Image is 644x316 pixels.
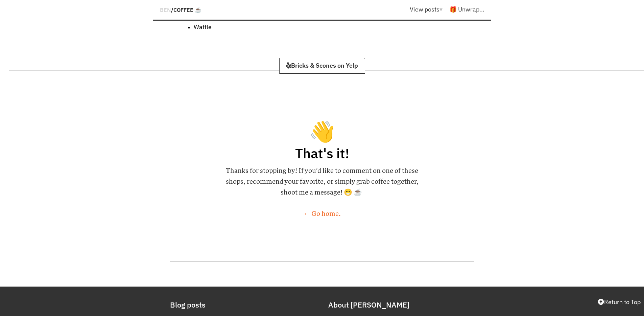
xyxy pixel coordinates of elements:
[410,5,449,13] a: View posts
[160,6,171,13] a: BEN
[279,58,365,74] a: Bricks & Scones on Yelp
[170,300,316,310] h2: Blog posts
[303,210,341,218] a: ← Go home.
[194,23,212,31] div: Waffle
[160,3,201,16] div: /
[328,300,474,310] h2: About [PERSON_NAME]
[595,295,644,309] button: Return to Top
[173,6,201,13] a: Coffee ☕️
[439,5,443,13] span: ▾
[221,165,424,198] h6: Thanks for stopping by! If you'd like to comment on one of these shops, recommend your favorite, ...
[221,144,424,162] h1: That's it!
[221,120,424,144] div: 👋
[449,5,484,13] a: 🎁 Unwrap...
